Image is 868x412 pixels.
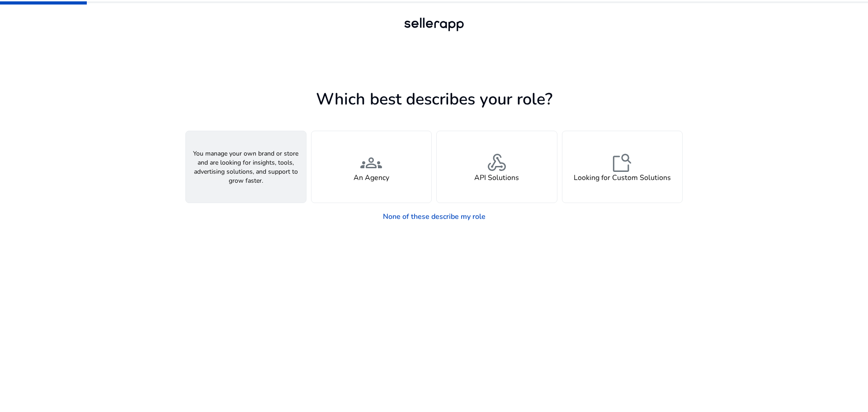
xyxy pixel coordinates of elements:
a: None of these describe my role [376,208,493,226]
span: groups [360,152,382,174]
button: groupsAn Agency [311,131,432,203]
span: webhook [486,152,508,174]
h4: API Solutions [474,174,519,182]
button: feature_searchLooking for Custom Solutions [562,131,683,203]
h4: Looking for Custom Solutions [574,174,671,182]
button: webhookAPI Solutions [436,131,557,203]
h1: Which best describes your role? [185,90,683,109]
span: feature_search [611,152,633,174]
h4: An Agency [354,174,389,182]
button: You manage your own brand or store and are looking for insights, tools, advertising solutions, an... [185,131,307,203]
